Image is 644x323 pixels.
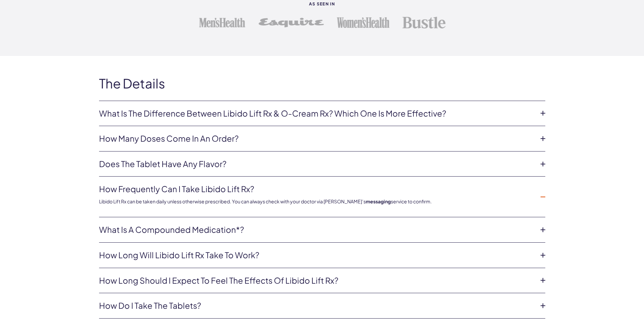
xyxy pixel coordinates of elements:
a: Does the tablet have any flavor? [99,158,534,170]
p: Libido Lift Rx can be taken daily unless otherwise prescribed. You can always check with your doc... [99,198,534,205]
img: Bustle logo [402,16,446,29]
a: messaging [366,198,391,204]
strong: As seen in [99,2,545,6]
a: How many doses come in an order? [99,133,534,144]
h2: The Details [99,76,545,90]
a: What is a compounded medication*? [99,224,534,236]
a: How long should I expect to feel the effects of Libido Lift Rx? [99,275,534,286]
a: How do I take the tablets? [99,300,534,311]
a: How long will Libido Lift Rx take to work? [99,249,534,261]
a: What is the difference between Libido Lift Rx & O-Cream Rx? Which one is more effective? [99,108,534,119]
a: How frequently can I take Libido Lift Rx? [99,183,534,195]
